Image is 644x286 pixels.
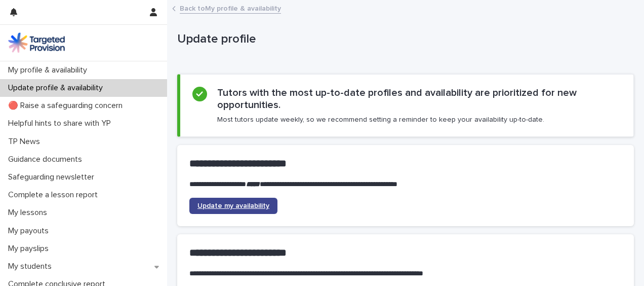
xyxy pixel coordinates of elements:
[4,101,131,111] p: 🔴 Raise a safeguarding concern
[217,87,621,111] h2: Tutors with the most up-to-date profiles and availability are prioritized for new opportunities.
[177,32,630,47] p: Update profile
[4,172,102,182] p: Safeguarding newsletter
[4,65,95,75] p: My profile & availability
[4,244,57,254] p: My payslips
[217,115,544,124] p: Most tutors update weekly, so we recommend setting a reminder to keep your availability up-to-date.
[189,198,277,214] a: Update my availability
[4,83,111,93] p: Update profile & availability
[4,226,57,236] p: My payouts
[4,208,55,218] p: My lessons
[4,155,90,164] p: Guidance documents
[4,137,48,147] p: TP News
[197,202,269,209] span: Update my availability
[4,190,106,200] p: Complete a lesson report
[4,262,60,271] p: My students
[180,2,281,14] a: Back toMy profile & availability
[8,32,65,53] img: M5nRWzHhSzIhMunXDL62
[4,119,119,128] p: Helpful hints to share with YP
